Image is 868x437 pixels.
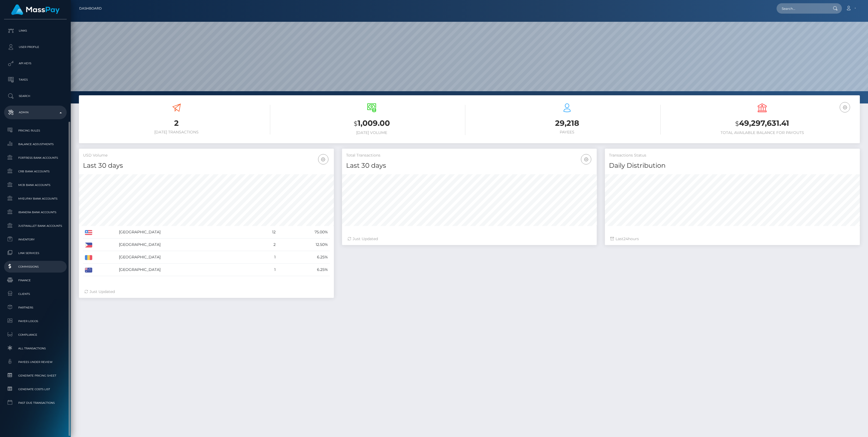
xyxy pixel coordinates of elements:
[6,359,64,365] span: Payees under Review
[6,236,64,243] span: Inventory
[473,118,661,129] h3: 29,218
[4,206,67,218] a: Ibanera Bank Accounts
[278,264,330,276] td: 6.25%
[278,130,466,135] h6: [DATE] Volume
[4,370,67,381] a: Generate Pricing Sheet
[669,118,856,129] h3: 49,297,631.41
[117,251,255,264] td: [GEOGRAPHIC_DATA]
[255,251,278,264] td: 1
[4,261,67,273] a: Commissions
[6,250,64,256] span: Link Services
[4,166,67,177] a: CRB Bank Accounts
[4,234,67,245] a: Inventory
[4,356,67,368] a: Payees under Review
[6,27,64,35] p: Links
[6,108,64,117] p: Admin
[6,127,64,134] span: Pricing Rules
[6,223,64,229] span: JustWallet Bank Accounts
[6,155,64,161] span: Fortress Bank Accounts
[6,59,64,68] p: API Keys
[6,332,64,338] span: Compliance
[4,57,67,70] a: API Keys
[669,130,856,135] h6: Total Available Balance for Payouts
[278,226,330,239] td: 75.00%
[278,251,330,264] td: 6.25%
[4,40,67,54] a: User Profile
[4,274,67,286] a: Finance
[6,400,64,406] span: Past Due Transactions
[4,125,67,136] a: Pricing Rules
[6,182,64,188] span: MCB Bank Accounts
[6,168,64,175] span: CRB Bank Accounts
[6,92,64,100] p: Search
[6,209,64,215] span: Ibanera Bank Accounts
[85,255,92,260] img: RO.png
[6,304,64,311] span: Partners
[473,130,661,135] h6: Payees
[4,152,67,164] a: Fortress Bank Accounts
[83,118,270,129] h3: 2
[117,264,255,276] td: [GEOGRAPHIC_DATA]
[117,226,255,239] td: [GEOGRAPHIC_DATA]
[278,118,466,129] h3: 1,009.00
[278,239,330,251] td: 12.50%
[6,76,64,84] p: Taxes
[609,161,856,170] h4: Daily Distribution
[623,236,628,241] span: 24
[354,120,358,127] small: $
[255,239,278,251] td: 2
[6,264,64,270] span: Commissions
[85,268,92,273] img: AU.png
[735,120,739,127] small: $
[4,288,67,300] a: Clients
[6,318,64,324] span: Payer Logos
[6,345,64,352] span: All Transactions
[11,4,60,15] img: MassPay Logo
[83,153,330,158] h5: USD Volume
[4,24,67,38] a: Links
[6,386,64,392] span: Generate Costs List
[6,372,64,379] span: Generate Pricing Sheet
[4,179,67,191] a: MCB Bank Accounts
[609,153,856,158] h5: Transactions Status
[79,3,102,14] a: Dashboard
[4,193,67,204] a: MyEUPay Bank Accounts
[6,43,64,51] p: User Profile
[4,247,67,259] a: Link Services
[4,329,67,341] a: Compliance
[4,220,67,232] a: JustWallet Bank Accounts
[4,343,67,354] a: All Transactions
[255,226,278,239] td: 12
[346,153,593,158] h5: Total Transactions
[4,397,67,409] a: Past Due Transactions
[255,264,278,276] td: 1
[6,141,64,147] span: Balance Adjustments
[4,383,67,395] a: Generate Costs List
[610,236,854,242] div: Last hours
[346,161,593,170] h4: Last 30 days
[6,277,64,283] span: Finance
[85,230,92,235] img: US.png
[4,315,67,327] a: Payer Logos
[117,239,255,251] td: [GEOGRAPHIC_DATA]
[83,130,270,135] h6: [DATE] Transactions
[6,195,64,202] span: MyEUPay Bank Accounts
[4,73,67,87] a: Taxes
[83,161,330,170] h4: Last 30 days
[4,89,67,103] a: Search
[777,3,828,14] input: Search...
[4,106,67,119] a: Admin
[85,243,92,247] img: PH.png
[84,289,328,295] div: Just Updated
[6,291,64,297] span: Clients
[4,302,67,313] a: Partners
[4,138,67,150] a: Balance Adjustments
[347,236,592,242] div: Just Updated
